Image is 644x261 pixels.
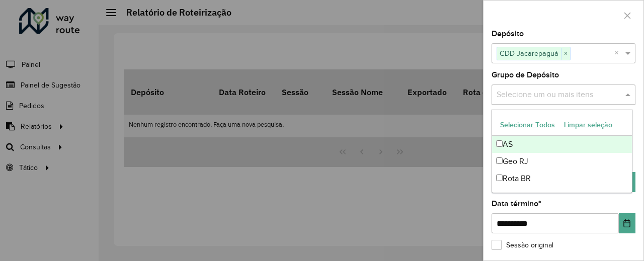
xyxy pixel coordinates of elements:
button: Selecionar Todos [496,117,559,133]
span: × [561,48,570,60]
ng-dropdown-panel: Options list [492,109,633,193]
div: Rota BR [492,170,632,187]
div: AS [492,136,632,153]
label: Data término [492,198,541,210]
label: Grupo de Depósito [492,69,559,81]
button: Limpar seleção [559,117,617,133]
button: Choose Date [619,213,635,233]
span: Clear all [614,47,623,59]
label: Depósito [492,28,524,40]
label: Sessão original [492,240,553,250]
span: CDD Jacarepaguá [497,47,561,59]
div: Geo RJ [492,153,632,170]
